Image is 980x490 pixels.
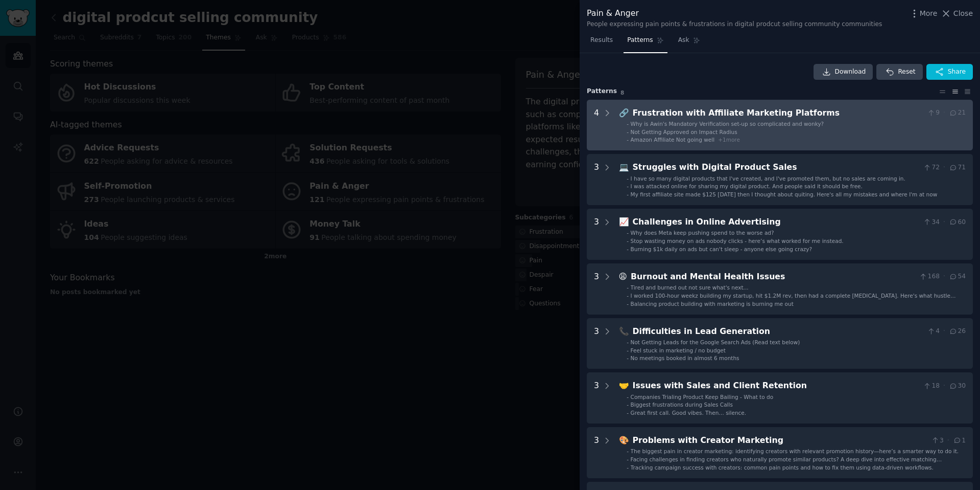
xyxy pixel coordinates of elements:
[631,183,863,189] span: I was attacked online for sharing my digital product. And people said it should be free.
[943,108,945,118] span: ·
[943,327,945,336] span: ·
[631,129,737,135] span: Not Getting Approved on Impact Radius
[587,20,882,29] div: People expressing pain points & frustrations in digital prodcut selling community communities
[941,8,973,19] button: Close
[633,434,927,447] div: Problems with Creator Marketing
[919,272,940,281] span: 168
[631,301,794,307] span: Balancing product building with marketing is burning me out
[627,456,629,463] div: -
[631,246,812,252] span: Burning $1k daily on ads but can't sleep - anyone else going crazy?
[594,380,599,416] div: 3
[627,347,629,354] div: -
[898,68,915,77] span: Reset
[594,434,599,471] div: 3
[948,68,966,77] span: Share
[631,238,844,244] span: Stop wasting money on ads nobody clicks - here’s what worked for me instead.
[633,216,919,229] div: Challenges in Online Advertising
[627,284,629,291] div: -
[631,410,747,416] span: Great first call. Good vibes. Then… silence.
[835,68,866,77] span: Download
[953,436,966,446] span: 1
[631,339,800,345] span: Not Getting Leads for the Google Search Ads (Read text below)
[620,90,624,96] span: 8
[923,382,940,391] span: 18
[943,382,945,391] span: ·
[594,325,599,362] div: 3
[627,393,629,400] div: -
[631,448,959,454] span: The biggest pain in creator marketing: identifying creators with relevant promotion history—here’...
[631,271,915,283] div: Burnout and Mental Health Issues
[619,162,629,172] span: 💻
[943,163,945,172] span: ·
[587,32,616,53] a: Results
[631,175,905,182] span: I have so many digital products that I've created, and I've promoted them, but no sales are comin...
[943,272,945,281] span: ·
[627,300,629,307] div: -
[627,128,629,136] div: -
[627,175,629,182] div: -
[631,191,938,197] span: My first affiliate site made $125 [DATE] then I thought about quiting. Here's all my mistakes and...
[631,230,774,236] span: Why does Meta keep pushing spend to the worse ad?
[631,402,733,408] span: Biggest frustrations during Sales Calls
[923,163,940,172] span: 72
[627,120,629,127] div: -
[949,218,966,227] span: 60
[633,325,923,338] div: Difficulties in Lead Generation
[627,237,629,244] div: -
[631,464,934,471] span: Tracking campaign success with creators: common pain points and how to fix them using data-driven...
[943,218,945,227] span: ·
[909,8,938,19] button: More
[949,382,966,391] span: 30
[587,87,617,96] span: Pattern s
[923,218,940,227] span: 34
[594,107,599,144] div: 4
[949,108,966,118] span: 21
[949,272,966,281] span: 54
[949,327,966,336] span: 26
[947,436,949,446] span: ·
[927,108,940,118] span: 9
[619,326,629,336] span: 📞
[633,161,919,174] div: Struggles with Digital Product Sales
[931,436,944,446] span: 3
[633,380,919,392] div: Issues with Sales and Client Retention
[631,121,824,127] span: Why is Awin's Mandatory Verification set-up so complicated and wonky?
[627,401,629,408] div: -
[631,284,749,291] span: Tired and burned out not sure what's next...
[631,394,774,400] span: Companies Trialing Product Keep Bailing - What to do
[627,448,629,455] div: -
[619,108,629,118] span: 🔗
[594,271,599,307] div: 3
[718,137,740,143] span: + 1 more
[619,435,629,445] span: 🎨
[633,107,923,120] div: Frustration with Affiliate Marketing Platforms
[587,7,882,20] div: Pain & Anger
[631,293,956,306] span: I worked 100-hour weekz building my startup, hit $1.2M rev, then had a complete [MEDICAL_DATA]. H...
[631,137,715,143] span: Amazon Affiliate Not going well
[627,354,629,362] div: -
[631,347,726,353] span: Feel stuck in marketing / no budget
[590,36,613,45] span: Results
[594,161,599,198] div: 3
[814,64,873,80] a: Download
[594,216,599,253] div: 3
[627,36,653,45] span: Patterns
[627,183,629,190] div: -
[631,456,942,470] span: Facing challenges in finding creators who naturally promote similar products? A deep dive into ef...
[627,246,629,253] div: -
[627,409,629,416] div: -
[624,32,667,53] a: Patterns
[631,355,739,361] span: No meetings booked in almost 6 months
[678,36,689,45] span: Ask
[619,217,629,227] span: 📈
[627,191,629,198] div: -
[619,381,629,390] span: 🤝
[949,163,966,172] span: 71
[675,32,704,53] a: Ask
[627,464,629,471] div: -
[627,292,629,299] div: -
[876,64,922,80] button: Reset
[920,8,938,19] span: More
[926,64,973,80] button: Share
[627,229,629,236] div: -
